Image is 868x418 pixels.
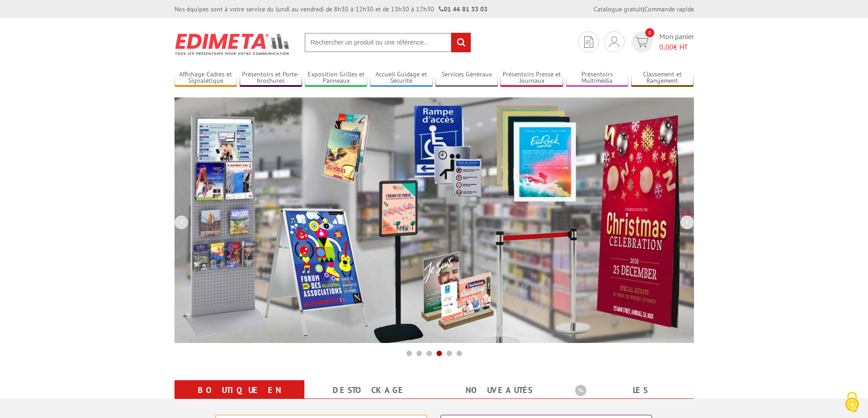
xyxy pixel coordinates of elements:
div: Nos équipes sont à votre service du lundi au vendredi de 8h30 à 12h30 et de 13h30 à 17h30 [175,5,488,14]
a: Présentoirs Presse et Journaux [500,71,563,86]
span: € HT [659,42,694,52]
a: Commande rapide [644,5,694,13]
img: devis rapide [635,37,648,47]
a: Les promotions [575,382,683,415]
input: rechercher [451,33,471,52]
a: Affichage Cadres et Signalétique [175,71,237,86]
span: Mon panier [659,31,694,52]
img: Cookies (fenêtre modale) [841,391,863,413]
div: | [594,5,694,14]
span: 0,00 [659,42,673,51]
input: Rechercher un produit ou une référence... [304,33,471,52]
a: Destockage [315,382,423,398]
a: nouveautés [445,382,553,398]
strong: 01 46 81 33 03 [439,5,488,13]
a: Classement et Rangement [631,71,694,86]
img: devis rapide [609,36,619,47]
a: Catalogue gratuit [594,5,643,13]
button: Cookies (fenêtre modale) [836,387,868,418]
img: Présentoir, panneau, stand - Edimeta - PLV, affichage, mobilier bureau, entreprise [175,27,291,61]
span: 0 [645,28,654,37]
a: Accueil Guidage et Sécurité [370,71,433,86]
a: Présentoirs Multimédia [566,71,629,86]
a: Présentoirs et Porte-brochures [240,71,303,86]
b: Les promotions [575,382,689,400]
a: Boutique en ligne [185,382,293,415]
a: Exposition Grilles et Panneaux [305,71,368,86]
a: Services Généraux [435,71,498,86]
a: devis rapide 0 Mon panier 0,00€ HT [629,31,694,52]
img: devis rapide [584,36,593,48]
